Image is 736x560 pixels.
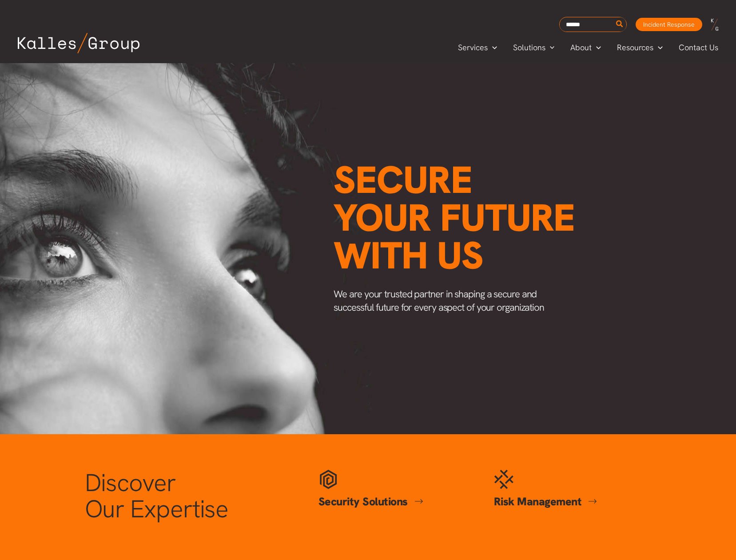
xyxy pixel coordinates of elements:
[318,494,423,509] a: Security Solutions
[679,41,718,54] span: Contact Us
[334,288,544,314] span: We are your trusted partner in shaping a secure and successful future for every aspect of your or...
[505,41,563,54] a: SolutionsMenu Toggle
[494,494,597,509] a: Risk Management
[609,41,671,54] a: ResourcesMenu Toggle
[614,17,625,32] button: Search
[592,41,601,54] span: Menu Toggle
[450,41,505,54] a: ServicesMenu Toggle
[488,41,497,54] span: Menu Toggle
[334,155,575,280] span: Secure your future with us
[513,41,545,54] span: Solutions
[617,41,653,54] span: Resources
[85,467,229,525] span: Discover Our Expertise
[636,18,702,31] a: Incident Response
[653,41,663,54] span: Menu Toggle
[545,41,555,54] span: Menu Toggle
[458,41,488,54] span: Services
[671,41,727,54] a: Contact Us
[450,40,727,55] nav: Primary Site Navigation
[562,41,609,54] a: AboutMenu Toggle
[18,33,139,53] img: Kalles Group
[570,41,592,54] span: About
